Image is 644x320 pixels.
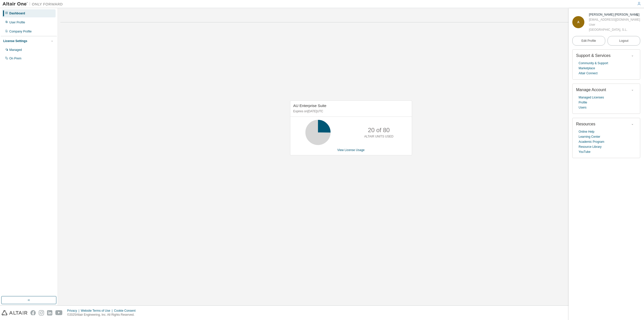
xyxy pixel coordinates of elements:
a: View License Usage [337,148,365,152]
a: Online Help [579,129,594,134]
a: Community & Support [579,61,608,66]
img: instagram.svg [39,310,44,315]
span: Manage Account [576,88,606,92]
p: Expires on [DATE] UTC [293,109,408,114]
div: On Prem [9,56,21,60]
div: User [589,22,640,27]
img: youtube.svg [55,310,63,315]
span: Support & Services [576,53,611,58]
span: A [577,20,580,24]
span: Edit Profile [581,39,596,43]
p: © 2025 Altair Engineering, Inc. All Rights Reserved. [67,313,139,317]
p: 20 of 80 [368,126,390,134]
img: facebook.svg [30,310,36,315]
div: Website Terms of Use [81,309,114,313]
a: Profile [579,100,587,105]
span: AU Enterprise Suite [293,103,327,108]
div: Company Profile [9,29,32,33]
a: Resource Library [579,144,601,149]
a: Altair Connect [579,71,597,76]
a: Managed Licenses [579,95,604,100]
a: Edit Profile [572,36,605,46]
a: Users [579,105,586,110]
a: Marketplace [579,66,595,71]
img: linkedin.svg [47,310,52,315]
a: Academic Program [579,139,604,144]
span: Logout [619,38,628,43]
div: User Profile [9,20,25,24]
div: Managed [9,48,22,52]
div: Atanas Hristov Atanasov [589,12,640,17]
div: Dashboard [9,11,25,15]
img: Altair One [3,2,65,7]
div: [EMAIL_ADDRESS][DOMAIN_NAME] [589,17,640,22]
div: License Settings [3,39,27,43]
a: YouTube [579,149,590,154]
img: altair_logo.svg [2,310,27,315]
p: ALTAIR UNITS USED [364,134,393,139]
div: Cookie Consent [114,309,138,313]
button: Logout [608,36,640,46]
div: Privacy [67,309,81,313]
a: Learning Center [579,134,600,139]
span: Resources [576,122,595,126]
div: [GEOGRAPHIC_DATA], S.L. [589,27,640,32]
